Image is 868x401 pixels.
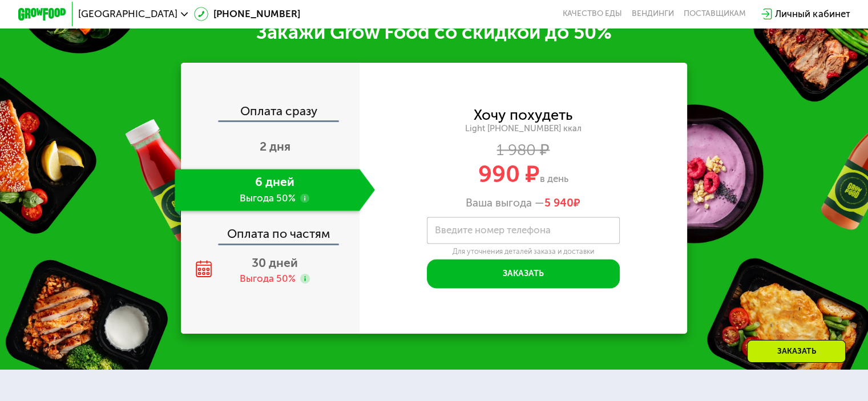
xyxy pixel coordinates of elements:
div: Ваша выгода — [360,196,688,209]
div: Личный кабинет [775,7,850,21]
span: [GEOGRAPHIC_DATA] [78,9,177,19]
a: Вендинги [632,9,674,19]
div: Light [PHONE_NUMBER] ккал [360,123,688,134]
span: в день [540,173,568,184]
a: [PHONE_NUMBER] [194,7,300,21]
div: Для уточнения деталей заказа и доставки [427,247,620,256]
div: Выгода 50% [240,272,296,285]
div: Хочу похудеть [474,108,572,121]
span: ₽ [544,196,580,209]
span: 2 дня [260,139,290,153]
span: 5 940 [544,196,574,209]
div: поставщикам [684,9,746,19]
span: 30 дней [252,256,298,270]
a: Качество еды [563,9,622,19]
div: Заказать [747,340,846,363]
span: 990 ₽ [478,160,540,188]
button: Заказать [427,259,620,288]
div: Оплата по частям [182,216,360,244]
div: Оплата сразу [182,105,360,120]
div: 1 980 ₽ [360,143,688,156]
label: Введите номер телефона [435,227,551,234]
